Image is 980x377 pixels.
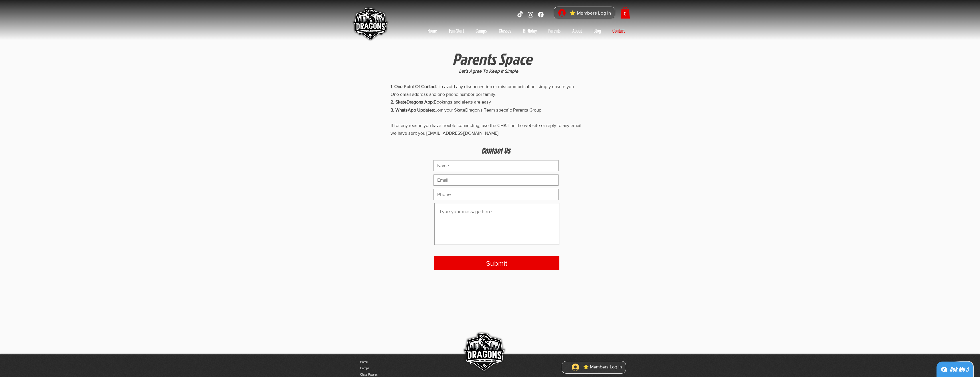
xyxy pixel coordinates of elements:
[609,26,627,35] p: Contact
[493,26,517,35] a: Classes
[425,26,440,35] p: Home
[588,26,607,35] a: Blog
[624,11,626,16] text: 0
[591,26,604,35] p: Blog
[473,26,490,35] p: Camps
[452,48,532,70] span: Parents Space
[433,160,559,171] input: Name
[422,26,631,35] nav: Site
[434,256,559,270] button: Submit
[460,329,507,376] img: Skate Dragons logo with the slogan 'Empowering Youth, Enriching Families' in Singapore.
[481,146,510,156] span: Contact Us
[433,174,559,186] input: Email
[607,26,631,35] a: Contact
[422,26,443,35] a: Home
[543,26,567,35] a: Parents
[391,84,438,89] span: 1. One Point Of Contact:
[517,26,543,35] a: Birthday
[360,365,420,372] a: Camps
[391,108,435,112] span: 3. WhatsApp Updates:
[391,100,434,104] span: 2. SkateDragons App:
[568,9,613,17] span: ⭐ Members Log In
[620,7,630,19] a: Cart with 0 items
[496,26,514,35] p: Classes
[443,26,470,35] a: Fun-Start
[360,359,420,365] a: Home
[516,11,545,18] ul: Social Bar
[486,259,507,268] span: Submit
[581,364,624,370] span: ⭐ Members Log In
[567,26,588,35] a: About
[459,69,518,74] span: Let's Agree To Keep It Simple
[433,189,559,200] input: Phone
[391,84,581,136] span: To avoid any disconnection or miscommunication, simply ensure you One email address and one phone...
[446,26,467,35] p: Fun-Start
[520,26,540,35] p: Birthday
[950,366,969,374] div: Ask Me ;)
[545,26,563,35] p: Parents
[470,26,493,35] a: Camps
[350,4,390,44] img: Skate Dragons logo with the slogan 'Empowering Youth, Enriching Families' in Singapore.
[554,7,615,19] button: ⭐ Members Log In
[568,362,626,373] button: ⭐ Members Log In
[569,26,585,35] p: About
